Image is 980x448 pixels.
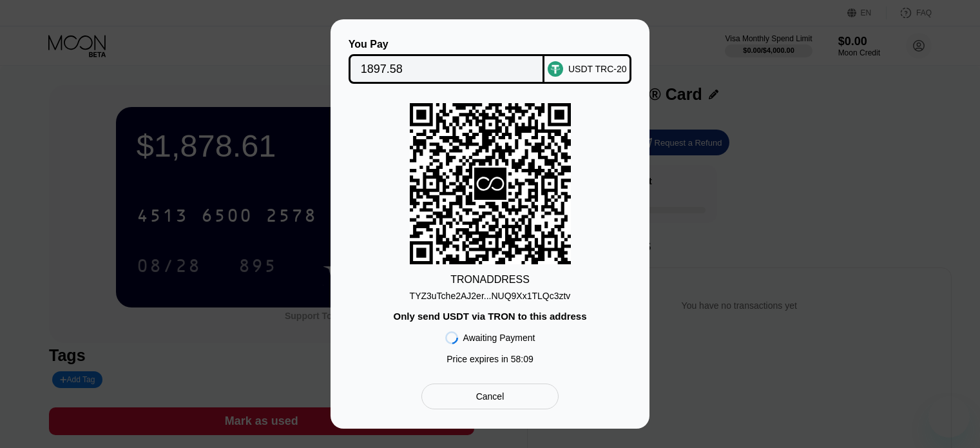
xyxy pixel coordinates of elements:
div: Awaiting Payment [463,333,535,343]
div: Price expires in [447,354,533,364]
div: TRON ADDRESS [450,274,530,286]
span: 58 : 09 [511,354,533,364]
div: You PayUSDT TRC-20 [350,39,630,84]
div: You Pay [349,39,545,50]
div: USDT TRC-20 [568,64,627,74]
div: Cancel [476,391,504,402]
div: Only send USDT via TRON to this address [393,311,586,322]
iframe: زر إطلاق نافذة المراسلة [928,396,970,438]
div: TYZ3uTche2AJ2er...NUQ9Xx1TLQc3ztv [410,291,571,301]
div: TYZ3uTche2AJ2er...NUQ9Xx1TLQc3ztv [410,286,571,301]
div: Cancel [421,384,559,409]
